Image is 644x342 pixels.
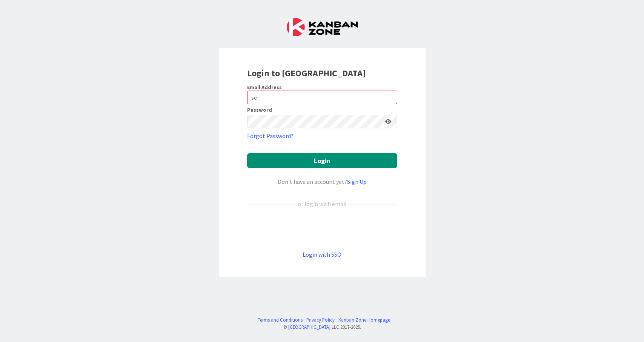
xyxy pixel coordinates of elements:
div: Don’t have an account yet? [247,177,397,186]
iframe: Sign in with Google Button [243,221,401,237]
a: Sign Up [347,178,367,185]
a: Terms and Conditions [258,316,303,324]
img: Kanban Zone [287,18,358,36]
label: Password [247,107,272,112]
a: Kanban Zone Homepage [338,316,390,324]
div: or login with email [296,199,349,208]
a: Privacy Policy [306,316,335,324]
a: Forgot Password? [247,131,294,140]
div: Sign in with Google. Opens in new tab [247,221,397,237]
div: © LLC 2017- 2025 . [254,324,390,331]
label: Email Address [247,84,282,91]
b: Login to [GEOGRAPHIC_DATA] [247,67,366,79]
a: Login with SSO [303,251,341,258]
button: Login [247,153,397,168]
a: [GEOGRAPHIC_DATA] [288,324,330,330]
